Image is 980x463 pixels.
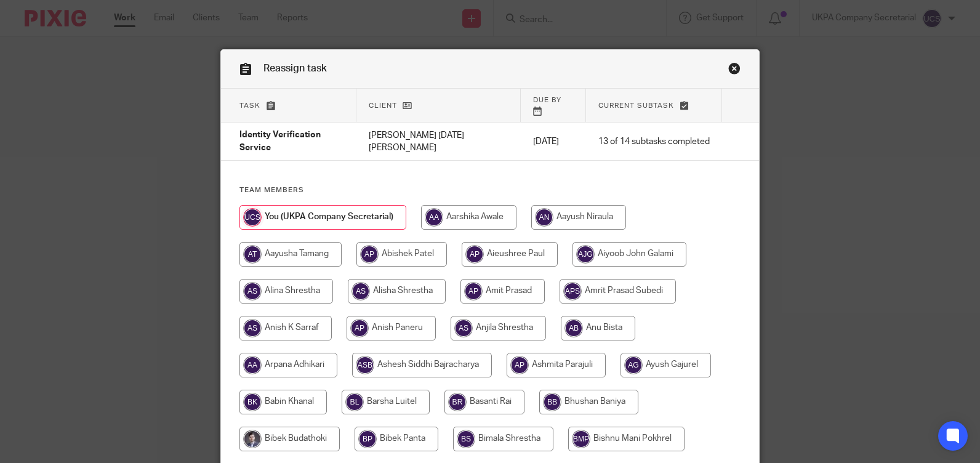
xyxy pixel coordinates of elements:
[598,102,674,109] span: Current subtask
[728,62,741,79] a: Close this dialog window
[369,129,508,155] p: [PERSON_NAME] [DATE][PERSON_NAME]
[586,123,722,161] td: 13 of 14 subtasks completed
[369,102,397,109] span: Client
[239,131,321,153] span: Identity Verification Service
[263,63,327,73] span: Reassign task
[533,135,574,148] p: [DATE]
[533,97,561,103] span: Due by
[239,185,741,195] h4: Team members
[239,102,260,109] span: Task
